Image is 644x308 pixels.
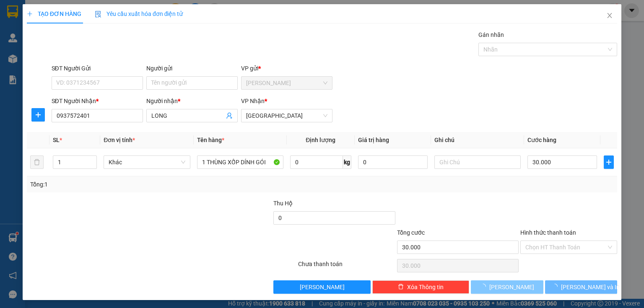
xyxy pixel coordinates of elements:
label: Gán nhãn [478,31,504,38]
span: loading [552,284,561,290]
input: VD: Bàn, Ghế [197,155,283,169]
span: [PERSON_NAME] [300,282,345,292]
span: Giá trị hàng [358,137,389,143]
button: [PERSON_NAME] và In [545,280,618,294]
span: Tên hàng [197,137,224,143]
span: close [606,12,613,19]
span: user-add [226,112,233,119]
div: VP gửi [241,64,332,73]
span: Yêu cầu xuất hóa đơn điện tử [95,10,183,17]
span: [PERSON_NAME] và In [561,282,620,292]
span: Sài Gòn [246,109,327,122]
span: plus [604,159,613,166]
div: SĐT Người Nhận [52,96,143,106]
span: Phan Rang [246,77,327,89]
span: Cước hàng [527,137,556,143]
button: deleteXóa Thông tin [372,280,469,294]
div: SĐT Người Gửi [52,64,143,73]
div: Tổng: 1 [30,180,249,189]
span: Xóa Thông tin [407,282,444,292]
span: [PERSON_NAME] [489,282,534,292]
span: SL [53,137,60,143]
span: loading [480,284,489,290]
div: Người nhận [146,96,238,106]
span: VP Nhận [241,98,265,104]
input: Ghi Chú [434,155,521,169]
span: Tổng cước [397,229,425,236]
span: Đơn vị tính [104,137,135,143]
button: Close [598,4,621,28]
button: [PERSON_NAME] [273,280,370,294]
label: Hình thức thanh toán [520,229,576,236]
input: 0 [358,155,428,169]
div: Người gửi [146,64,238,73]
button: delete [30,155,44,169]
th: Ghi chú [431,132,524,148]
span: plus [32,111,44,118]
button: [PERSON_NAME] [471,280,543,294]
span: delete [398,284,404,290]
span: plus [27,11,33,17]
span: TẠO ĐƠN HÀNG [27,10,81,17]
button: plus [31,108,45,122]
span: Định lượng [306,137,335,143]
div: Chưa thanh toán [297,259,396,274]
button: plus [604,155,614,169]
span: Khác [109,156,185,168]
span: Thu Hộ [273,200,293,207]
span: kg [343,155,351,169]
img: icon [95,11,101,18]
